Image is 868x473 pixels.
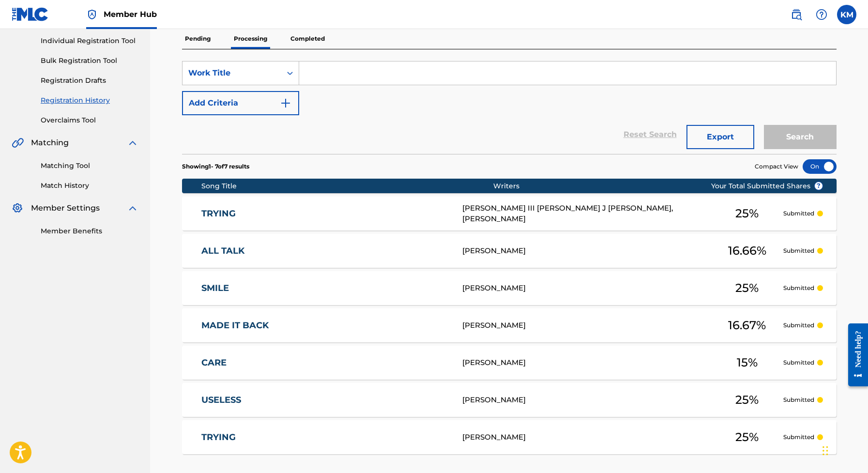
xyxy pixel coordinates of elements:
[127,137,138,149] img: expand
[787,5,806,24] a: Public Search
[201,245,449,257] a: ALL TALK
[783,246,814,255] p: Submitted
[728,242,766,259] span: 16.66 %
[686,125,754,149] button: Export
[86,9,98,20] img: Top Rightsholder
[841,316,868,394] iframe: Resource Center
[201,357,449,368] a: CARE
[735,391,759,409] span: 25 %
[815,182,822,190] span: ?
[728,317,766,334] span: 16.67 %
[280,97,291,109] img: 9d2ae6d4665cec9f34b9.svg
[201,432,449,443] a: TRYING
[735,279,759,297] span: 25 %
[182,91,299,115] button: Add Criteria
[12,202,23,214] img: Member Settings
[288,29,328,49] p: Completed
[822,436,828,465] div: Drag
[783,358,814,367] p: Submitted
[41,161,138,171] a: Matching Tool
[735,205,759,222] span: 25 %
[783,321,814,330] p: Submitted
[791,9,802,20] img: search
[462,283,711,294] div: [PERSON_NAME]
[816,9,827,20] img: help
[31,202,100,214] span: Member Settings
[41,95,138,106] a: Registration History
[783,433,814,442] p: Submitted
[201,395,449,406] a: USELESS
[812,5,831,24] div: Help
[104,9,157,20] span: Member Hub
[462,320,711,331] div: [PERSON_NAME]
[182,162,249,171] p: Showing 1 - 7 of 7 results
[12,137,24,149] img: Matching
[783,209,814,218] p: Submitted
[41,36,138,46] a: Individual Registration Tool
[41,226,138,236] a: Member Benefits
[820,427,868,473] iframe: Chat Widget
[12,7,49,21] img: MLC Logo
[462,245,711,257] div: [PERSON_NAME]
[182,61,837,154] form: Search Form
[201,320,449,331] a: MADE IT BACK
[31,137,69,149] span: Matching
[188,67,275,79] div: Work Title
[231,29,270,49] p: Processing
[783,284,814,292] p: Submitted
[783,396,814,404] p: Submitted
[201,283,449,294] a: SMILE
[41,115,138,125] a: Overclaims Tool
[711,181,823,191] span: Your Total Submitted Shares
[127,202,138,214] img: expand
[493,181,742,191] div: Writers
[462,432,711,443] div: [PERSON_NAME]
[201,181,493,191] div: Song Title
[41,56,138,66] a: Bulk Registration Tool
[735,428,759,446] span: 25 %
[737,354,758,371] span: 15 %
[837,5,856,24] div: User Menu
[41,181,138,191] a: Match History
[462,357,711,368] div: [PERSON_NAME]
[41,76,138,86] a: Registration Drafts
[201,208,449,219] a: TRYING
[462,203,711,225] div: [PERSON_NAME] III [PERSON_NAME] J [PERSON_NAME], [PERSON_NAME]
[462,395,711,406] div: [PERSON_NAME]
[755,162,798,171] span: Compact View
[182,29,213,49] p: Pending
